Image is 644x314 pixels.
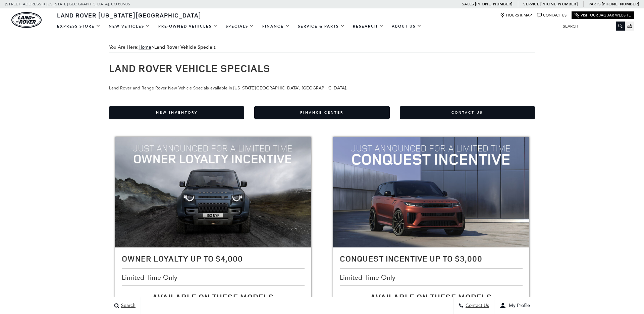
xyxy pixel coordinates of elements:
a: New Vehicles [105,21,154,32]
img: Conquest Incentive Up To $3,000 [333,137,529,247]
span: Parts [589,2,601,6]
button: user-profile-menu [494,297,535,314]
span: Contact Us [464,303,489,309]
a: Finance Center [254,106,389,119]
a: Contact Us [537,13,567,18]
a: New Inventory [109,106,244,119]
h1: Land Rover Vehicle Specials [109,63,535,74]
strong: Land Rover Vehicle Specials [154,44,216,50]
span: Available On These Models [152,291,274,302]
a: About Us [388,21,426,32]
img: Land Rover [11,12,42,28]
a: Land Rover [US_STATE][GEOGRAPHIC_DATA] [53,11,205,19]
nav: Main Navigation [53,21,426,32]
h2: Conquest Incentive Up To $3,000 [340,254,523,263]
p: Land Rover and Range Rover New Vehicle Specials available in [US_STATE][GEOGRAPHIC_DATA], [GEOGRA... [109,77,535,92]
a: EXPRESS STORE [53,21,105,32]
h2: Owner Loyalty Up To $4,000 [122,254,305,263]
a: [STREET_ADDRESS] • [US_STATE][GEOGRAPHIC_DATA], CO 80905 [5,2,130,6]
a: [PHONE_NUMBER] [540,1,578,7]
span: > [139,44,216,50]
a: Finance [258,21,294,32]
a: Home [139,44,151,50]
span: Sales [462,2,474,6]
span: Limited Time Only [340,274,397,281]
span: Limited Time Only [122,274,179,281]
a: Service & Parts [294,21,349,32]
span: Available On These Models [370,291,492,302]
a: Visit Our Jaguar Website [575,13,631,18]
span: Service [523,2,539,6]
a: Specials [222,21,258,32]
span: You Are Here: [109,42,535,52]
a: Hours & Map [500,13,532,18]
a: Pre-Owned Vehicles [154,21,222,32]
div: Breadcrumbs [109,42,535,52]
a: [PHONE_NUMBER] [475,1,512,7]
input: Search [558,22,625,30]
span: My Profile [506,303,530,309]
a: [PHONE_NUMBER] [602,1,639,7]
a: land-rover [11,12,42,28]
a: Contact Us [400,106,535,119]
span: Search [119,303,136,309]
img: Owner Loyalty Up To $4,000 [115,137,311,247]
a: Research [349,21,388,32]
span: Land Rover [US_STATE][GEOGRAPHIC_DATA] [57,11,201,19]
